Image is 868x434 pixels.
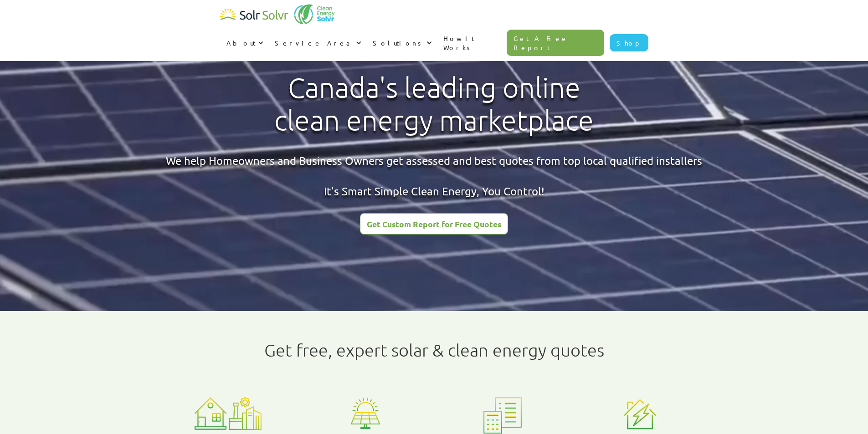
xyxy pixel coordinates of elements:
[264,340,604,360] h1: Get free, expert solar & clean energy quotes
[267,71,601,137] h1: Canada's leading online clean energy marketplace
[366,29,437,56] div: Solutions
[367,220,501,228] div: Get Custom Report for Free Quotes
[166,153,702,199] div: We help Homeowners and Business Owners get assessed and best quotes from top local qualified inst...
[268,29,366,56] div: Service Area
[360,213,508,235] a: Get Custom Report for Free Quotes
[226,38,256,47] div: About
[373,38,424,47] div: Solutions
[610,34,648,51] a: Shop
[507,30,604,56] a: Get A Free Report
[275,38,354,47] div: Service Area
[220,29,268,56] div: About
[437,25,507,61] a: How It Works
